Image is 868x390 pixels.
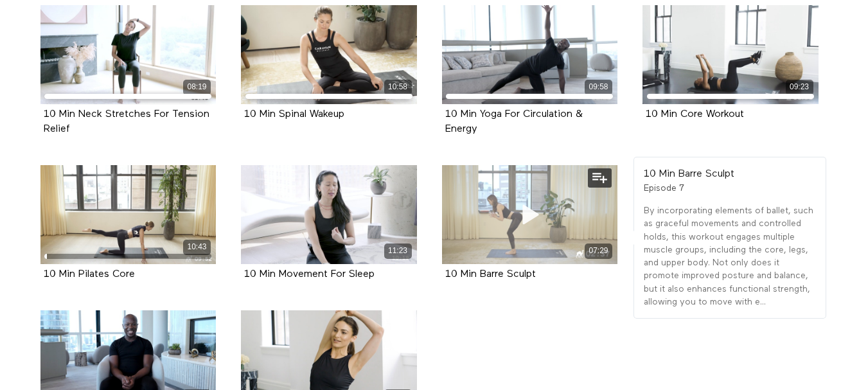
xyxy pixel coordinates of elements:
[384,244,412,258] div: 11:23
[445,269,536,279] a: 10 Min Barre Sculpt
[183,240,211,254] div: 10:43
[244,109,344,120] strong: 10 Min Spinal Wakeup
[44,269,135,279] strong: 10 Min Pilates Core
[244,109,344,119] a: 10 Min Spinal Wakeup
[244,269,375,279] strong: 10 Min Movement For Sleep
[786,80,813,94] div: 09:23
[445,269,536,279] strong: 10 Min Barre Sculpt
[244,269,375,279] a: 10 Min Movement For Sleep
[644,169,734,179] strong: 10 Min Barre Sculpt
[40,5,217,104] a: 10 Min Neck Stretches For Tension Relief 08:19
[241,165,417,264] a: 10 Min Movement For Sleep 11:23
[644,184,684,193] span: Episode 7
[585,244,612,258] div: 07:29
[241,5,417,104] a: 10 Min Spinal Wakeup 10:58
[384,80,412,94] div: 10:58
[646,109,744,120] strong: 10 Min Core Workout
[445,109,583,134] a: 10 Min Yoga For Circulation & Energy
[642,5,819,104] a: 10 Min Core Workout 09:23
[646,109,744,119] a: 10 Min Core Workout
[644,204,816,308] p: By incorporating elements of ballet, such as graceful movements and controlled holds, this workou...
[442,165,618,264] a: 10 Min Barre Sculpt 07:29
[442,5,618,104] a: 10 Min Yoga For Circulation & Energy 09:58
[40,165,217,264] a: 10 Min Pilates Core 10:43
[44,269,135,279] a: 10 Min Pilates Core
[445,109,583,134] strong: 10 Min Yoga For Circulation & Energy
[183,80,211,94] div: 08:19
[585,80,612,94] div: 09:58
[44,109,209,134] a: 10 Min Neck Stretches For Tension Relief
[44,109,209,134] strong: 10 Min Neck Stretches For Tension Relief
[588,168,612,188] button: Add to my list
